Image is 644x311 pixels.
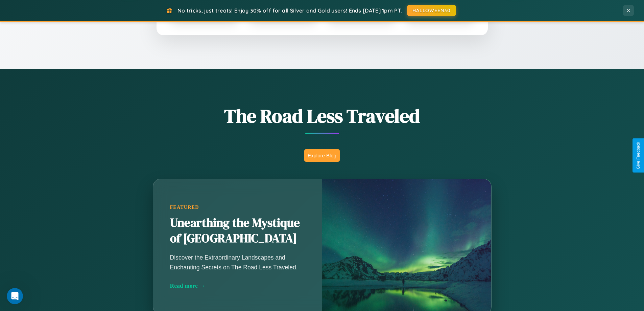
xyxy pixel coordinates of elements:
div: Give Feedback [636,142,641,169]
p: Discover the Extraordinary Landscapes and Enchanting Secrets on The Road Less Traveled. [170,253,305,272]
div: Read more → [170,282,305,289]
span: No tricks, just treats! Enjoy 30% off for all Silver and Gold users! Ends [DATE] 1pm PT. [177,7,402,14]
h2: Unearthing the Mystique of [GEOGRAPHIC_DATA] [170,215,305,246]
iframe: Intercom live chat [7,288,23,304]
button: HALLOWEEN30 [407,5,456,16]
button: Explore Blog [304,149,340,162]
h1: The Road Less Traveled [119,103,525,129]
div: Featured [170,204,305,210]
